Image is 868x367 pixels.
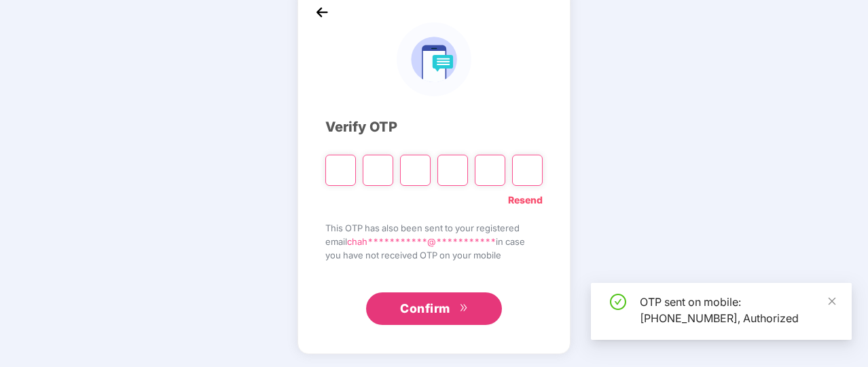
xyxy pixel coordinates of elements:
[366,292,502,325] button: Confirmdouble-right
[400,299,450,318] span: Confirm
[325,248,543,262] span: you have not received OTP on your mobile
[512,155,543,186] input: Digit 6
[475,155,505,186] input: Digit 5
[459,303,468,314] span: double-right
[400,155,431,186] input: Digit 3
[610,294,626,310] span: check-circle
[397,22,471,96] img: logo
[325,235,543,248] span: email in case
[325,221,543,235] span: This OTP has also been sent to your registered
[827,296,837,306] span: close
[325,117,543,138] div: Verify OTP
[640,294,835,326] div: OTP sent on mobile: [PHONE_NUMBER], Authorized
[363,155,393,186] input: Digit 2
[508,193,543,208] a: Resend
[325,155,356,186] input: Please enter verification code. Digit 1
[437,155,468,186] input: Digit 4
[312,2,332,22] img: back_icon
